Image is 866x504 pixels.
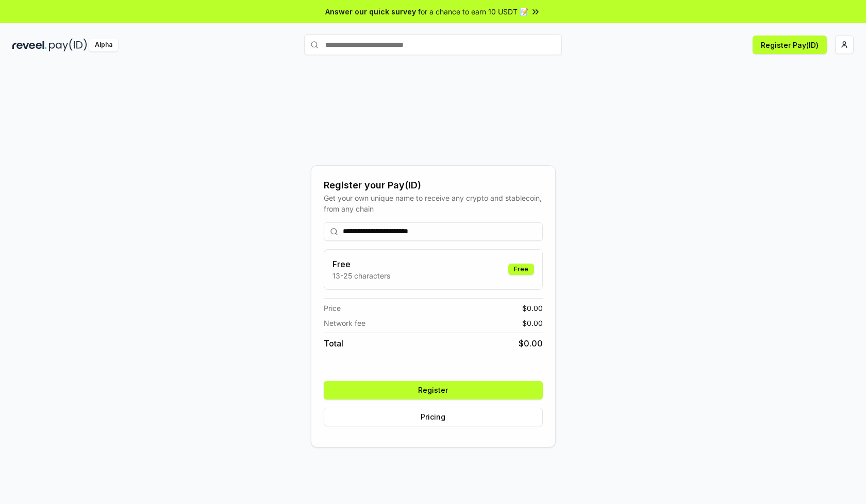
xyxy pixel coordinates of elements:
span: Answer our quick survey [325,6,416,17]
span: $ 0.00 [522,318,543,328]
span: Total [324,337,343,350]
h3: Free [332,258,390,270]
div: Register your Pay(ID) [324,178,543,193]
img: pay_id [49,39,87,51]
button: Register [324,381,543,399]
span: $ 0.00 [519,337,543,350]
span: Price [324,303,341,314]
p: 13-25 characters [332,270,390,281]
div: Alpha [89,39,118,51]
button: Register Pay(ID) [753,36,827,54]
div: Get your own unique name to receive any crypto and stablecoin, from any chain [324,193,543,214]
span: $ 0.00 [522,303,543,314]
div: Free [508,264,534,275]
img: reveel_dark [12,39,47,51]
span: for a chance to earn 10 USDT 📝 [418,6,528,17]
button: Pricing [324,408,543,426]
span: Network fee [324,318,365,328]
